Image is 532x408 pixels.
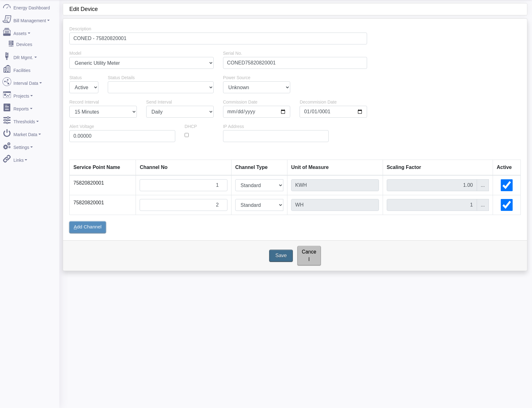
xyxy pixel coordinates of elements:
[136,160,231,176] th: Channel No
[70,160,136,176] th: Service Point Name
[269,250,293,262] input: Save
[69,221,106,233] div: dd Channel
[69,3,527,15] div: Edit Device
[383,160,493,176] th: Scaling Factor
[287,160,383,176] th: Unit of Measure
[477,199,489,211] div: ...
[493,160,521,176] th: Active
[477,179,489,191] div: ...
[70,195,136,215] td: 75820820001
[74,224,77,230] u: A
[70,175,136,195] td: 75820820001
[231,160,287,176] th: Channel Type
[297,246,321,265] a: Cancel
